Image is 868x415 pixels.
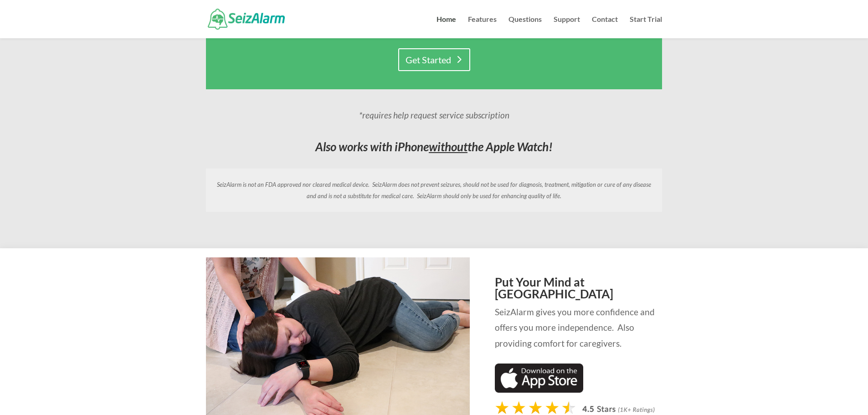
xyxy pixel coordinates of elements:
a: Questions [508,16,542,38]
span: without [429,139,467,154]
em: *requires help request service subscription [359,110,509,120]
em: SeizAlarm is not an FDA approved nor cleared medical device. SeizAlarm does not prevent seizures,... [217,181,651,200]
a: Features [468,16,497,38]
img: Download on App Store [495,364,584,393]
a: Download seizure detection app on the App Store [495,384,584,395]
p: SeizAlarm gives you more confidence and offers you more independence. Also providing comfort for ... [495,304,662,351]
a: Support [554,16,580,38]
a: Contact [592,16,618,38]
a: Home [437,16,456,38]
img: SeizAlarm [208,9,285,29]
a: Get Started [398,48,470,71]
h2: Put Your Mind at [GEOGRAPHIC_DATA] [495,276,662,304]
em: Also works with iPhone the Apple Watch! [315,139,553,154]
a: Start Trial [630,16,662,38]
